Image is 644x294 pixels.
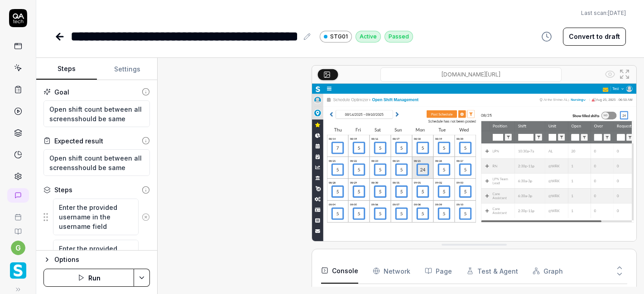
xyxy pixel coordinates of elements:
[10,262,26,279] img: Smartlinx Logo
[54,185,72,194] div: Steps
[4,221,32,235] a: Documentation
[11,241,25,255] button: g
[608,9,626,16] time: [DATE]
[321,258,358,284] button: Console
[425,258,452,284] button: Page
[4,255,32,280] button: Smartlinx Logo
[466,258,518,284] button: Test & Agent
[603,67,617,81] button: Show all interative elements
[563,28,626,46] button: Convert to draft
[43,239,150,276] div: Suggestions
[581,9,626,17] span: Last scan:
[330,33,348,41] span: STG01
[43,254,150,265] button: Options
[54,87,69,97] div: Goal
[617,67,632,81] button: Open in full screen
[384,31,413,43] div: Passed
[54,254,150,265] div: Options
[320,30,352,43] a: STG01
[139,249,153,267] button: Remove step
[536,28,557,46] button: View version history
[43,269,134,287] button: Run
[97,58,158,80] button: Settings
[373,258,410,284] button: Network
[581,9,626,17] button: Last scan:[DATE]
[4,206,32,221] a: Book a call with us
[139,208,153,226] button: Remove step
[533,258,563,284] button: Graph
[7,188,29,203] a: New conversation
[54,136,103,146] div: Expected result
[356,31,381,43] div: Active
[312,84,636,286] img: Screenshot
[36,58,97,80] button: Steps
[43,198,150,235] div: Suggestions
